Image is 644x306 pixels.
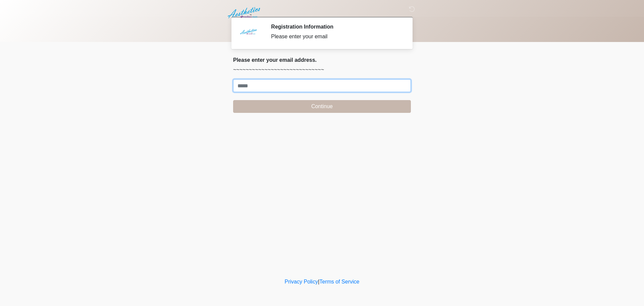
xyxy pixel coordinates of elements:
button: Continue [233,100,411,113]
h2: Please enter your email address. [233,57,411,63]
p: ~~~~~~~~~~~~~~~~~~~~~~~~~~~~~ [233,66,411,74]
h2: Registration Information [271,24,401,30]
img: Aesthetics by Emediate Cure Logo [226,5,263,20]
a: Terms of Service [319,279,359,285]
img: Agent Avatar [238,24,258,44]
a: Privacy Policy [285,279,318,285]
a: | [318,279,319,285]
div: Please enter your email [271,33,401,41]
